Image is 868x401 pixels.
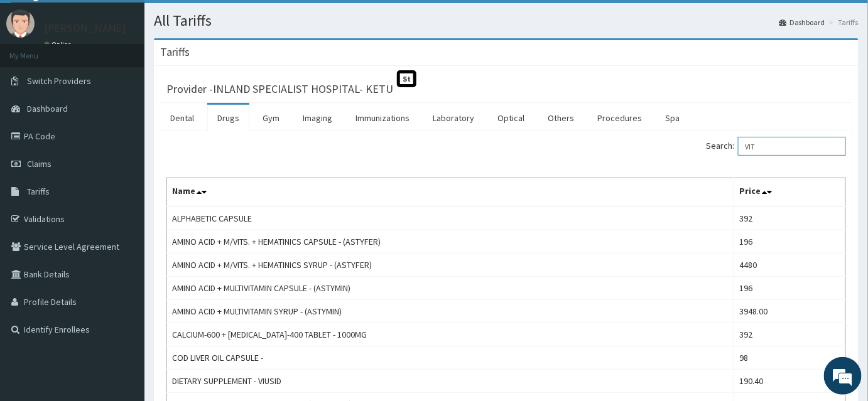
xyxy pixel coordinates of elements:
td: CALCIUM-600 + [MEDICAL_DATA]-400 TABLET - 1000MG [167,323,734,346]
textarea: Type your message and hit 'Enter' [6,267,239,311]
td: 98 [734,346,846,370]
span: Switch Providers [27,75,91,87]
th: Price [734,178,846,207]
td: AMINO ACID + MULTIVITAMIN SYRUP - (ASTYMIN) [167,300,734,323]
a: Immunizations [345,105,420,131]
span: St [397,70,416,87]
a: Online [44,40,74,49]
td: DIETARY SUPPLEMENT - VIUSID [167,370,734,393]
a: Imaging [293,105,342,131]
input: Search: [738,137,846,156]
a: Optical [487,105,534,131]
span: Dashboard [27,103,68,114]
img: d_794563401_company_1708531726252_794563401 [23,63,51,94]
h3: Provider - INLAND SPECIALIST HOSPITAL- KETU [166,83,393,95]
td: 3948.00 [734,300,846,323]
td: 392 [734,206,846,230]
img: User Image [6,9,35,38]
td: 190.40 [734,370,846,393]
label: Search: [706,137,846,156]
td: ALPHABETIC CAPSULE [167,206,734,230]
a: Drugs [207,105,249,131]
a: Dashboard [779,17,825,28]
a: Gym [252,105,290,131]
a: Procedures [587,105,652,131]
td: 196 [734,230,846,254]
div: Minimize live chat window [206,6,236,36]
a: Laboratory [423,105,484,131]
td: AMINO ACID + MULTIVITAMIN CAPSULE - (ASTYMIN) [167,277,734,300]
div: Chat with us now [65,70,211,87]
td: AMINO ACID + M/VITS. + HEMATINICS SYRUP - (ASTYFER) [167,254,734,277]
span: Claims [27,158,52,169]
span: Tariffs [27,186,50,197]
p: [PERSON_NAME] [44,23,126,34]
h1: All Tariffs [154,13,859,29]
h3: Tariffs [160,46,190,58]
th: Name [167,178,734,207]
li: Tariffs [827,17,859,28]
td: 196 [734,277,846,300]
td: 4480 [734,254,846,277]
a: Others [538,105,584,131]
a: Dental [160,105,204,131]
td: AMINO ACID + M/VITS. + HEMATINICS CAPSULE - (ASTYFER) [167,230,734,254]
span: We're online! [73,120,173,247]
td: 392 [734,323,846,346]
td: COD LIVER OIL CAPSULE - [167,346,734,370]
a: Spa [655,105,690,131]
